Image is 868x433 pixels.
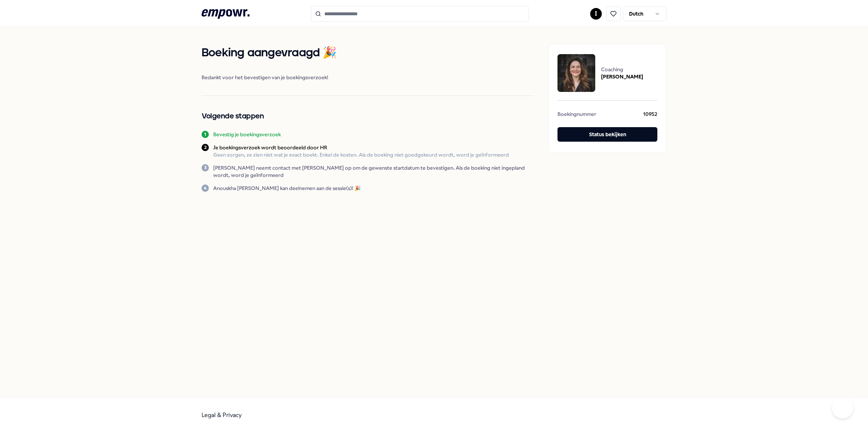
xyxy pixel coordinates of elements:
p: Je boekingsverzoek wordt beoordeeld door HR [213,144,509,151]
div: 1 [202,131,209,138]
h1: Boeking aangevraagd 🎉 [202,44,534,62]
span: Boekingnummer [557,110,596,120]
div: 4 [202,185,209,192]
div: 3 [202,164,209,171]
span: Bedankt voor het bevestigen van je boekingsverzoek! [202,74,534,81]
button: I [590,8,602,20]
a: Status bekijken [557,127,657,144]
img: package image [557,54,595,92]
input: Search for products, categories or subcategories [311,6,529,22]
h2: Volgende stappen [202,110,534,122]
span: Coaching [601,66,643,73]
button: Status bekijken [557,127,657,142]
span: 10952 [643,110,657,120]
span: [PERSON_NAME] [601,73,643,80]
p: Geen zorgen, ze zien niet wat je exact boekt. Enkel de kosten. Als de boeking niet goedgekeurd wo... [213,151,509,158]
iframe: Help Scout Beacon - Open [832,397,853,418]
p: [PERSON_NAME] neemt contact met [PERSON_NAME] op om de gewenste startdatum te bevestigen. Als de ... [213,164,534,179]
div: 2 [202,144,209,151]
p: Anouskha [PERSON_NAME] kan deelnemen aan de sessie(s)! 🎉 [213,185,361,192]
p: Bevestig je boekingsverzoek [213,131,281,138]
a: Legal & Privacy [202,412,242,418]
